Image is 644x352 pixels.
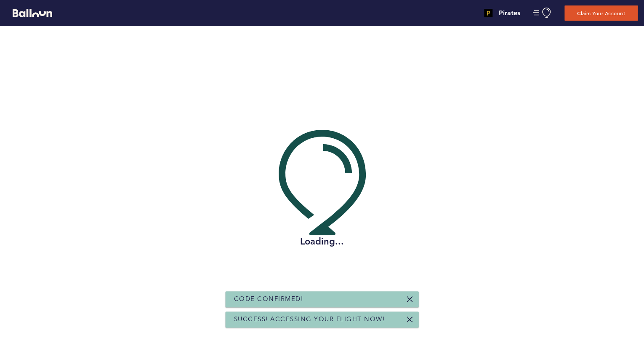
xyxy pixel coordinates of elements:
[226,291,419,307] div: Code Confirmed!
[564,5,638,21] button: Claim Your Account
[6,8,52,17] a: Balloon
[279,235,366,248] h2: Loading...
[13,9,52,17] svg: Balloon
[499,8,520,18] h4: Pirates
[226,312,419,328] div: Success! Accessing your flight now!
[533,8,552,18] button: Manage Account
